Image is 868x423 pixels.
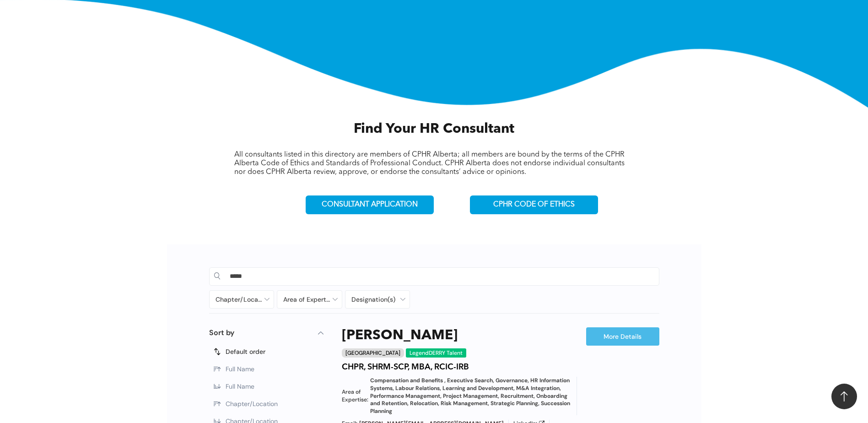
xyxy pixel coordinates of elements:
[342,348,404,358] div: [GEOGRAPHIC_DATA]
[354,122,514,136] span: Find Your HR Consultant
[470,195,598,214] a: CPHR CODE OF ETHICS
[226,347,265,356] span: Default order
[370,377,572,415] span: Compensation and Benefits , Executive Search, Governance, HR Information Systems, Labour Relation...
[209,327,234,338] p: Sort by
[234,151,625,176] span: All consultants listed in this directory are members of CPHR Alberta; all members are bound by th...
[406,348,466,358] div: LegendDERRY Talent
[226,382,254,390] span: Full Name
[493,201,575,209] span: CPHR CODE OF ETHICS
[342,388,368,404] span: Area of Expertise:
[226,400,278,408] span: Chapter/Location
[226,365,254,373] span: Full Name
[342,362,469,372] h4: CHPR, SHRM-SCP, MBA, RCIC-IRB
[342,327,458,344] a: [PERSON_NAME]
[306,195,434,214] a: CONSULTANT APPLICATION
[586,327,659,346] a: More Details
[322,201,418,209] span: CONSULTANT APPLICATION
